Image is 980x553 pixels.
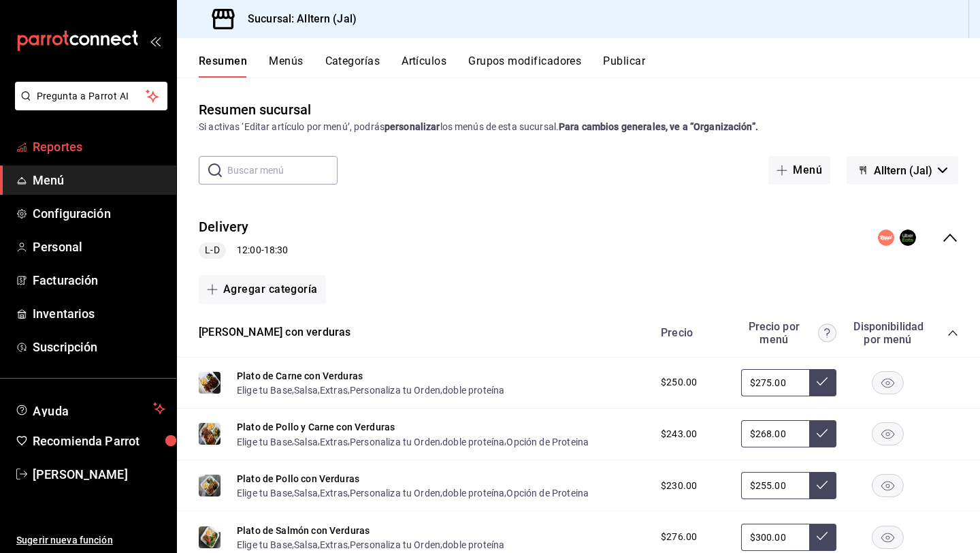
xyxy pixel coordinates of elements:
[741,420,809,447] input: Sin ajuste
[199,475,220,496] img: Preview
[661,375,697,390] span: $250.00
[294,383,318,397] button: Salsa
[661,427,697,441] span: $243.00
[237,486,292,500] button: Elige tu Base
[199,54,980,78] div: navigation tabs
[442,486,504,500] button: doble proteína
[237,383,292,397] button: Elige tu Base
[150,35,161,46] button: open_drawer_menu
[199,54,247,78] button: Resumen
[294,538,318,552] button: Salsa
[661,530,697,544] span: $276.00
[199,275,326,304] button: Agregar categoría
[506,435,589,449] button: Opción de Proteina
[237,435,292,449] button: Elige tu Base
[741,524,809,551] input: Sin ajuste
[350,538,440,552] button: Personaliza tu Orden
[33,432,165,450] span: Recomienda Parrot
[402,54,446,78] button: Artículos
[177,206,980,270] div: collapse-menu-row
[37,89,146,104] span: Pregunta a Parrot AI
[237,472,359,486] button: Plato de Pollo con Verduras
[874,164,932,177] span: Alltern (Jal)
[10,99,167,113] a: Pregunta a Parrot AI
[33,138,165,156] span: Reportes
[294,486,318,500] button: Salsa
[661,479,697,493] span: $230.00
[741,369,809,396] input: Sin ajuste
[33,400,148,417] span: Ayuda
[199,243,225,257] span: L-D
[320,435,348,449] button: Extras
[442,538,504,552] button: doble proteína
[320,486,348,500] button: Extras
[15,82,167,110] button: Pregunta a Parrot AI
[442,383,504,397] button: doble proteína
[768,156,830,185] button: Menú
[442,435,504,449] button: doble proteína
[320,383,348,397] button: Extras
[647,326,734,339] div: Precio
[269,54,303,78] button: Menús
[33,304,165,323] span: Inventarios
[33,204,165,223] span: Configuración
[741,472,809,499] input: Sin ajuste
[320,538,348,552] button: Extras
[237,11,357,27] h3: Sucursal: Alltern (Jal)
[237,369,363,383] button: Plato de Carne con Verduras
[559,121,758,132] strong: Para cambios generales, ve a “Organización”.
[350,486,440,500] button: Personaliza tu Orden
[350,383,440,397] button: Personaliza tu Orden
[237,537,504,552] div: , , , ,
[237,420,395,434] button: Plato de Pollo y Carne con Verduras
[199,217,249,237] button: Delivery
[199,242,288,259] div: 12:00 - 18:30
[33,171,165,189] span: Menú
[506,486,589,500] button: Opción de Proteina
[237,434,589,448] div: , , , , ,
[237,524,370,537] button: Plato de Salmón con Verduras
[16,533,165,548] span: Sugerir nueva función
[237,486,589,500] div: , , , , ,
[237,383,504,397] div: , , , ,
[33,238,165,256] span: Personal
[294,435,318,449] button: Salsa
[199,120,958,134] div: Si activas ‘Editar artículo por menú’, podrás los menús de esta sucursal.
[325,54,380,78] button: Categorías
[33,271,165,289] span: Facturación
[603,54,645,78] button: Publicar
[33,465,165,484] span: [PERSON_NAME]
[237,538,292,552] button: Elige tu Base
[199,423,220,445] img: Preview
[847,156,958,185] button: Alltern (Jal)
[947,328,958,338] button: collapse-category-row
[199,526,220,548] img: Preview
[33,338,165,356] span: Suscripción
[227,157,338,184] input: Buscar menú
[350,435,440,449] button: Personaliza tu Orden
[853,320,921,346] div: Disponibilidad por menú
[741,320,836,346] div: Precio por menú
[199,325,350,341] button: [PERSON_NAME] con verduras
[385,121,440,132] strong: personalizar
[199,99,311,120] div: Resumen sucursal
[199,372,220,394] img: Preview
[468,54,581,78] button: Grupos modificadores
